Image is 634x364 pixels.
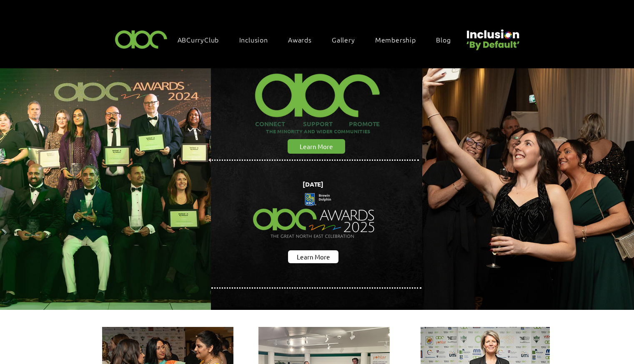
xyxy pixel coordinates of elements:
span: Membership [375,35,416,44]
a: Learn More [288,139,345,154]
nav: Site [173,31,464,48]
img: Northern Insights Double Pager Apr 2025.png [246,178,383,254]
span: Learn More [297,252,330,261]
a: Blog [432,31,463,48]
img: ABC-Logo-Blank-Background-01-01-2_edited.png [251,63,384,120]
img: ABC-Logo-Blank-Background-01-01-2.png [113,27,170,51]
span: Learn More [300,142,333,151]
span: Inclusion [239,35,268,44]
div: Inclusion [235,31,281,48]
span: [DATE] [303,180,323,188]
span: THE MINORITY AND WIDER COMMUNITIES [266,128,370,135]
span: Blog [436,35,451,44]
a: Membership [371,31,429,48]
img: Untitled design (22).png [464,22,521,51]
img: abc background hero black.png [211,68,422,308]
a: ABCurryClub [173,31,232,48]
span: CONNECT SUPPORT PROMOTE [255,120,380,128]
span: Awards [288,35,312,44]
span: ABCurryClub [178,35,219,44]
a: Gallery [328,31,368,48]
div: Awards [284,31,324,48]
a: Learn More [288,250,338,263]
span: Gallery [332,35,355,44]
